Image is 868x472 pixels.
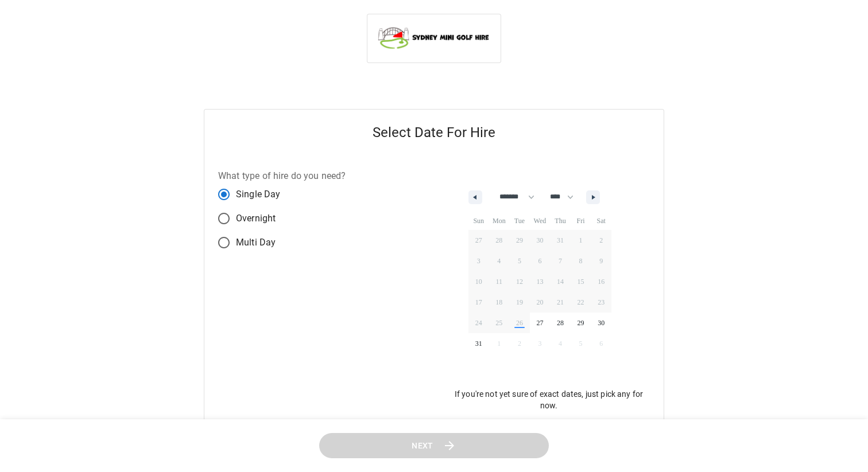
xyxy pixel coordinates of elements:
[468,292,489,313] button: 17
[579,230,583,251] span: 1
[550,292,571,313] button: 21
[530,251,551,271] button: 6
[536,292,543,313] span: 20
[468,212,489,230] span: Sun
[578,313,584,333] span: 29
[530,271,551,292] button: 13
[495,292,502,313] span: 18
[578,292,584,313] span: 22
[530,212,551,230] span: Wed
[591,292,611,313] button: 23
[468,271,489,292] button: 10
[218,169,346,182] label: What type of hire do you need?
[518,251,521,271] span: 5
[557,292,564,313] span: 21
[509,251,530,271] button: 5
[571,230,591,251] button: 1
[236,212,276,225] span: Overnight
[468,251,489,271] button: 3
[599,230,603,251] span: 2
[489,313,510,333] button: 25
[489,271,510,292] button: 11
[516,271,523,292] span: 12
[377,24,491,51] img: Sydney Mini Golf Hire logo
[578,271,584,292] span: 15
[475,333,482,354] span: 31
[516,292,523,313] span: 19
[571,251,591,271] button: 8
[591,212,611,230] span: Sat
[598,271,604,292] span: 16
[236,188,281,201] span: Single Day
[489,251,510,271] button: 4
[550,251,571,271] button: 7
[591,230,611,251] button: 2
[557,313,564,333] span: 28
[571,313,591,333] button: 29
[475,292,482,313] span: 17
[489,212,510,230] span: Mon
[598,292,604,313] span: 23
[448,388,650,411] p: If you're not yet sure of exact dates, just pick any for now.
[495,313,502,333] span: 25
[475,271,482,292] span: 10
[497,251,501,271] span: 4
[557,271,564,292] span: 14
[468,333,489,354] button: 31
[468,313,489,333] button: 24
[509,292,530,313] button: 19
[571,212,591,230] span: Fri
[496,271,503,292] span: 11
[477,251,480,271] span: 3
[509,313,530,333] button: 26
[536,271,543,292] span: 13
[550,271,571,292] button: 14
[550,212,571,230] span: Thu
[559,251,562,271] span: 7
[598,313,604,333] span: 30
[509,271,530,292] button: 12
[571,271,591,292] button: 15
[516,313,523,333] span: 26
[236,236,276,249] span: Multi Day
[509,212,530,230] span: Tue
[204,110,664,155] h5: Select Date For Hire
[475,313,482,333] span: 24
[599,251,603,271] span: 9
[536,313,543,333] span: 27
[591,313,611,333] button: 30
[530,313,551,333] button: 27
[591,251,611,271] button: 9
[538,251,541,271] span: 6
[489,292,510,313] button: 18
[550,313,571,333] button: 28
[579,251,583,271] span: 8
[530,292,551,313] button: 20
[591,271,611,292] button: 16
[571,292,591,313] button: 22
